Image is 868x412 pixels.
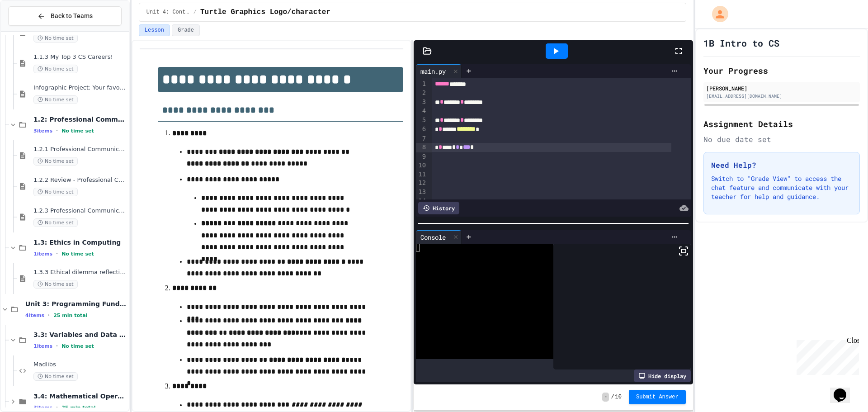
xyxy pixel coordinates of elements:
[48,312,50,319] span: •
[61,405,95,411] span: 25 min total
[56,404,58,411] span: •
[33,331,127,339] span: 3.3: Variables and Data Types
[172,24,200,36] button: Grade
[33,280,78,289] span: No time set
[706,93,857,99] div: [EMAIL_ADDRESS][DOMAIN_NAME]
[703,118,860,130] h2: Assignment Details
[33,372,78,381] span: No time set
[416,125,427,134] div: 6
[33,218,78,227] span: No time set
[33,405,52,411] span: 3 items
[53,313,87,318] span: 25 min total
[33,188,78,196] span: No time set
[33,176,127,184] span: 1.2.2 Review - Professional Communication
[33,238,127,246] span: 1.3: Ethics in Computing
[416,170,427,179] div: 11
[33,207,127,215] span: 1.2.3 Professional Communication Challenge
[634,369,691,382] div: Hide display
[193,9,197,16] span: /
[703,4,731,24] div: My Account
[703,134,860,145] div: No due date set
[416,98,427,107] div: 3
[51,11,93,21] span: Back to Teams
[706,84,857,92] div: [PERSON_NAME]
[602,393,609,402] span: -
[33,392,127,400] span: 3.4: Mathematical Operators
[146,9,190,16] span: Unit 4: Control Structures
[33,95,78,104] span: No time set
[611,393,614,401] span: /
[56,127,58,134] span: •
[61,343,94,349] span: No time set
[830,376,859,403] iframe: chat widget
[793,336,859,375] iframe: chat widget
[33,65,78,73] span: No time set
[416,107,427,116] div: 4
[416,143,427,152] div: 8
[636,393,679,401] span: Submit Answer
[416,116,427,125] div: 5
[33,157,78,166] span: No time set
[33,34,78,43] span: No time set
[416,197,427,206] div: 14
[61,251,94,257] span: No time set
[416,134,427,143] div: 7
[615,393,622,401] span: 10
[711,174,852,201] p: Switch to "Grade View" to access the chat feature and communicate with your teacher for help and ...
[25,300,127,308] span: Unit 3: Programming Fundamentals
[33,251,52,257] span: 1 items
[711,160,852,170] h3: Need Help?
[139,24,170,36] button: Lesson
[416,80,427,89] div: 1
[416,188,427,197] div: 13
[200,7,330,18] span: Turtle Graphics Logo/character
[416,161,427,170] div: 10
[56,250,58,257] span: •
[4,4,62,57] div: Chat with us now!Close
[416,89,427,98] div: 2
[56,342,58,350] span: •
[703,37,779,49] h1: 1B Intro to CS
[629,390,686,404] button: Submit Answer
[33,115,127,123] span: 1.2: Professional Communication
[33,53,127,61] span: 1.1.3 My Top 3 CS Careers!
[416,64,462,78] div: main.py
[61,128,94,134] span: No time set
[8,6,122,26] button: Back to Teams
[416,179,427,188] div: 12
[33,84,127,92] span: Infographic Project: Your favorite CS
[33,269,127,276] span: 1.3.3 Ethical dilemma reflections
[416,152,427,161] div: 9
[416,230,462,244] div: Console
[33,361,127,369] span: Madlibs
[25,313,44,318] span: 4 items
[418,202,459,214] div: History
[33,128,52,134] span: 3 items
[33,343,52,349] span: 1 items
[33,146,127,153] span: 1.2.1 Professional Communication
[703,64,860,77] h2: Your Progress
[416,232,450,242] div: Console
[416,66,450,76] div: main.py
